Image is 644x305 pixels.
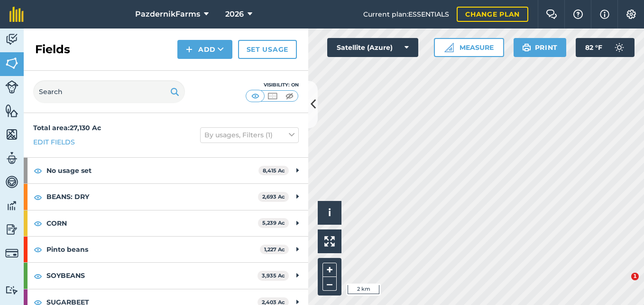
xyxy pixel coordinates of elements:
button: By usages, Filters (1) [200,127,299,143]
strong: 2,693 Ac [262,193,285,200]
button: 82 °F [576,38,635,57]
img: svg+xml;base64,PD94bWwgdmVyc2lvbj0iMS4wIiBlbmNvZGluZz0idXRmLTgiPz4KPCEtLSBHZW5lcmF0b3I6IEFkb2JlIE... [5,151,18,165]
strong: 3,935 Ac [262,272,285,279]
img: Two speech bubbles overlapping with the left bubble in the forefront [546,10,557,19]
strong: SOYBEANS [46,263,258,288]
button: Add [177,40,232,59]
img: svg+xml;base64,PHN2ZyB4bWxucz0iaHR0cDovL3d3dy53My5vcmcvMjAwMC9zdmciIHdpZHRoPSIxOSIgaGVpZ2h0PSIyNC... [170,86,179,97]
input: Search [33,80,185,103]
span: PazdernikFarms [135,9,200,20]
img: svg+xml;base64,PD94bWwgdmVyc2lvbj0iMS4wIiBlbmNvZGluZz0idXRmLTgiPz4KPCEtLSBHZW5lcmF0b3I6IEFkb2JlIE... [610,38,629,57]
img: svg+xml;base64,PHN2ZyB4bWxucz0iaHR0cDovL3d3dy53My5vcmcvMjAwMC9zdmciIHdpZHRoPSIxOCIgaGVpZ2h0PSIyNC... [34,218,42,229]
div: BEANS: DRY2,693 Ac [24,184,308,210]
strong: 1,227 Ac [264,246,285,253]
img: svg+xml;base64,PHN2ZyB4bWxucz0iaHR0cDovL3d3dy53My5vcmcvMjAwMC9zdmciIHdpZHRoPSIxOCIgaGVpZ2h0PSIyNC... [34,270,42,282]
button: – [322,277,337,291]
button: + [322,263,337,277]
div: No usage set8,415 Ac [24,158,308,183]
iframe: Intercom live chat [612,273,635,295]
img: svg+xml;base64,PHN2ZyB4bWxucz0iaHR0cDovL3d3dy53My5vcmcvMjAwMC9zdmciIHdpZHRoPSI1NiIgaGVpZ2h0PSI2MC... [5,127,18,142]
img: svg+xml;base64,PD94bWwgdmVyc2lvbj0iMS4wIiBlbmNvZGluZz0idXRmLTgiPz4KPCEtLSBHZW5lcmF0b3I6IEFkb2JlIE... [5,199,18,213]
button: Print [514,38,567,57]
img: svg+xml;base64,PHN2ZyB4bWxucz0iaHR0cDovL3d3dy53My5vcmcvMjAwMC9zdmciIHdpZHRoPSI1MCIgaGVpZ2h0PSI0MC... [284,91,295,101]
img: svg+xml;base64,PHN2ZyB4bWxucz0iaHR0cDovL3d3dy53My5vcmcvMjAwMC9zdmciIHdpZHRoPSI1NiIgaGVpZ2h0PSI2MC... [5,104,18,118]
img: svg+xml;base64,PD94bWwgdmVyc2lvbj0iMS4wIiBlbmNvZGluZz0idXRmLTgiPz4KPCEtLSBHZW5lcmF0b3I6IEFkb2JlIE... [5,247,18,260]
a: Change plan [457,7,528,22]
a: Edit fields [33,137,75,147]
img: svg+xml;base64,PD94bWwgdmVyc2lvbj0iMS4wIiBlbmNvZGluZz0idXRmLTgiPz4KPCEtLSBHZW5lcmF0b3I6IEFkb2JlIE... [5,175,18,189]
button: i [318,201,341,225]
strong: CORN [46,210,258,236]
img: A question mark icon [572,10,584,19]
strong: No usage set [46,158,258,183]
span: 2026 [225,9,244,20]
img: svg+xml;base64,PD94bWwgdmVyc2lvbj0iMS4wIiBlbmNvZGluZz0idXRmLTgiPz4KPCEtLSBHZW5lcmF0b3I6IEFkb2JlIE... [5,222,18,237]
span: i [328,207,331,219]
img: A cog icon [626,10,637,19]
img: Four arrows, one pointing top left, one top right, one bottom right and the last bottom left [324,236,335,247]
img: fieldmargin Logo [9,7,24,22]
img: svg+xml;base64,PHN2ZyB4bWxucz0iaHR0cDovL3d3dy53My5vcmcvMjAwMC9zdmciIHdpZHRoPSIxOCIgaGVpZ2h0PSIyNC... [34,244,42,255]
img: svg+xml;base64,PHN2ZyB4bWxucz0iaHR0cDovL3d3dy53My5vcmcvMjAwMC9zdmciIHdpZHRoPSIxNyIgaGVpZ2h0PSIxNy... [600,9,609,20]
strong: Pinto beans [46,237,260,262]
img: svg+xml;base64,PHN2ZyB4bWxucz0iaHR0cDovL3d3dy53My5vcmcvMjAwMC9zdmciIHdpZHRoPSIxOCIgaGVpZ2h0PSIyNC... [34,165,42,176]
button: Satellite (Azure) [327,38,418,57]
div: SOYBEANS3,935 Ac [24,263,308,288]
span: 1 [631,273,639,280]
img: svg+xml;base64,PD94bWwgdmVyc2lvbj0iMS4wIiBlbmNvZGluZz0idXRmLTgiPz4KPCEtLSBHZW5lcmF0b3I6IEFkb2JlIE... [5,32,18,47]
span: Current plan : ESSENTIALS [363,9,449,19]
strong: BEANS: DRY [46,184,258,210]
img: Ruler icon [444,43,454,52]
img: svg+xml;base64,PD94bWwgdmVyc2lvbj0iMS4wIiBlbmNvZGluZz0idXRmLTgiPz4KPCEtLSBHZW5lcmF0b3I6IEFkb2JlIE... [5,286,18,295]
div: CORN5,239 Ac [24,210,308,236]
img: svg+xml;base64,PHN2ZyB4bWxucz0iaHR0cDovL3d3dy53My5vcmcvMjAwMC9zdmciIHdpZHRoPSIxOCIgaGVpZ2h0PSIyNC... [34,191,42,203]
strong: 5,239 Ac [262,219,285,226]
strong: 8,415 Ac [263,167,285,174]
img: svg+xml;base64,PHN2ZyB4bWxucz0iaHR0cDovL3d3dy53My5vcmcvMjAwMC9zdmciIHdpZHRoPSI1MCIgaGVpZ2h0PSI0MC... [267,91,278,101]
img: svg+xml;base64,PHN2ZyB4bWxucz0iaHR0cDovL3d3dy53My5vcmcvMjAwMC9zdmciIHdpZHRoPSIxOSIgaGVpZ2h0PSIyNC... [522,42,531,53]
img: svg+xml;base64,PHN2ZyB4bWxucz0iaHR0cDovL3d3dy53My5vcmcvMjAwMC9zdmciIHdpZHRoPSI1MCIgaGVpZ2h0PSI0MC... [249,91,261,101]
button: Measure [434,38,504,57]
h2: Fields [35,42,70,57]
a: Set usage [238,40,297,59]
span: 82 ° F [585,38,602,57]
strong: Total area : 27,130 Ac [33,124,101,132]
div: Visibility: On [246,81,299,89]
img: svg+xml;base64,PHN2ZyB4bWxucz0iaHR0cDovL3d3dy53My5vcmcvMjAwMC9zdmciIHdpZHRoPSI1NiIgaGVpZ2h0PSI2MC... [5,56,18,70]
img: svg+xml;base64,PD94bWwgdmVyc2lvbj0iMS4wIiBlbmNvZGluZz0idXRmLTgiPz4KPCEtLSBHZW5lcmF0b3I6IEFkb2JlIE... [5,80,18,94]
img: svg+xml;base64,PHN2ZyB4bWxucz0iaHR0cDovL3d3dy53My5vcmcvMjAwMC9zdmciIHdpZHRoPSIxNCIgaGVpZ2h0PSIyNC... [186,44,193,55]
div: Pinto beans1,227 Ac [24,237,308,262]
